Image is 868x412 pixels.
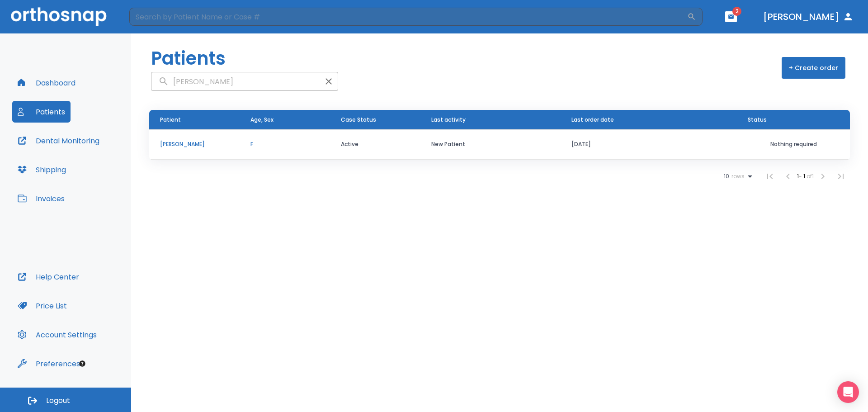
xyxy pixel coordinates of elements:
[759,9,857,25] button: [PERSON_NAME]
[160,140,229,148] p: [PERSON_NAME]
[12,159,71,180] button: Shipping
[250,140,319,148] p: F
[12,295,72,317] button: Price List
[420,129,561,160] td: New Patient
[837,381,859,403] div: Open Intercom Messenger
[797,172,807,180] span: 1 - 1
[782,57,845,79] button: + Create order
[12,72,81,94] button: Dashboard
[748,116,767,124] span: Status
[12,353,85,374] button: Preferences
[129,8,687,26] input: Search by Patient Name or Case #
[151,45,226,72] h1: Patients
[151,73,320,90] input: search
[571,116,614,124] span: Last order date
[724,173,729,180] span: 10
[12,324,102,346] button: Account Settings
[12,130,105,152] button: Dental Monitoring
[12,188,70,209] button: Invoices
[330,129,420,160] td: Active
[561,129,737,160] td: [DATE]
[46,396,70,406] span: Logout
[732,7,741,16] span: 2
[748,140,839,148] p: Nothing required
[807,172,814,180] span: of 1
[12,266,85,288] button: Help Center
[160,116,181,124] span: Patient
[78,360,86,368] div: Tooltip anchor
[12,101,71,123] button: Patients
[250,116,274,124] span: Age, Sex
[11,7,107,26] img: Orthosnap
[431,116,466,124] span: Last activity
[341,116,376,124] span: Case Status
[729,173,745,180] span: rows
